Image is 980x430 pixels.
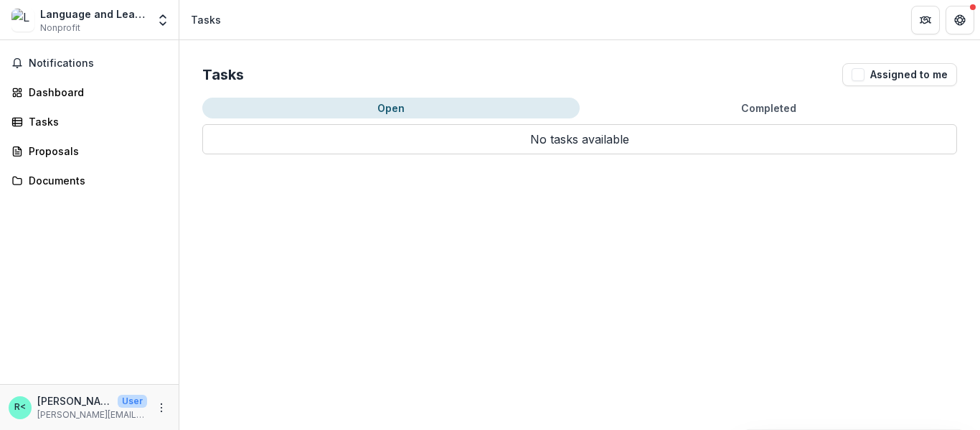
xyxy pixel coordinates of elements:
a: Documents [6,169,173,192]
p: [PERSON_NAME] <[PERSON_NAME][EMAIL_ADDRESS][PERSON_NAME][DOMAIN_NAME]> [37,393,112,408]
button: More [153,399,170,416]
h2: Tasks [202,66,244,83]
p: No tasks available [202,124,957,154]
button: Completed [580,98,957,118]
img: Language and Learning Foundation [11,9,34,32]
a: Proposals [6,139,173,163]
p: [PERSON_NAME][EMAIL_ADDRESS][PERSON_NAME][DOMAIN_NAME] [37,408,147,421]
div: Proposals [29,144,161,159]
div: Rupinder Chahal <rupinder.chahal@languageandlearningfoundation.org> [14,403,26,412]
div: Tasks [191,12,221,27]
button: Partners [911,6,940,34]
button: Open entity switcher [153,6,173,34]
div: Documents [29,173,161,188]
a: Dashboard [6,80,173,104]
a: Tasks [6,110,173,134]
p: User [118,395,147,408]
div: Tasks [29,114,161,129]
button: Notifications [6,52,173,75]
div: Dashboard [29,85,161,100]
span: Nonprofit [40,22,80,34]
button: Get Help [946,6,974,34]
div: Language and Learning Foundation [40,6,147,22]
nav: breadcrumb [185,9,227,30]
button: Open [202,98,580,118]
button: Assigned to me [842,63,957,86]
span: Notifications [29,57,167,70]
